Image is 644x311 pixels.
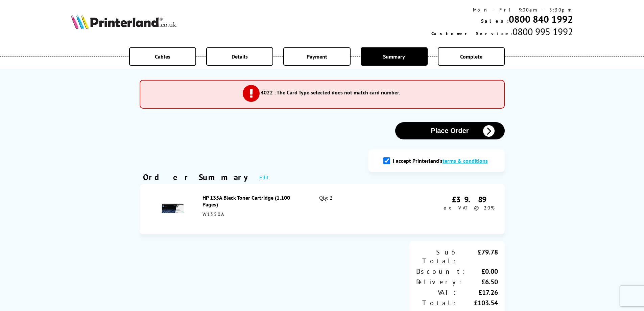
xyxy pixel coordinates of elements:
[416,298,457,307] div: Total:
[467,267,498,276] div: £0.00
[416,277,463,286] div: Delivery:
[161,197,185,220] img: HP 135A Black Toner Cartridge (1,100 Pages)
[71,14,176,29] img: Printerland Logo
[383,53,405,60] span: Summary
[463,277,498,286] div: £6.50
[431,30,512,37] span: Customer Service:
[202,194,305,208] div: HP 135A Black Toner Cartridge (1,100 Pages)
[395,122,505,139] button: Place Order
[512,25,573,38] span: 0800 995 1992
[416,267,467,276] div: Discount:
[460,53,482,60] span: Complete
[143,172,253,182] div: Order Summary
[319,194,389,224] div: Qty: 2
[416,248,457,265] div: Sub Total:
[416,288,457,297] div: VAT:
[481,18,509,24] span: Sales:
[259,174,268,181] a: Edit
[232,53,248,60] span: Details
[444,194,495,205] div: £39.89
[155,53,170,60] span: Cables
[457,248,498,265] div: £79.78
[393,157,491,164] label: I accept Printerland's
[431,7,573,13] div: Mon - Fri 9:00am - 5:30pm
[457,298,498,307] div: £103.54
[202,211,305,217] div: W1350A
[443,157,488,164] a: modal_tc
[509,13,573,25] a: 0800 840 1992
[260,89,401,96] li: 4022 : The Card Type selected does not match card number.
[457,288,498,297] div: £17.26
[307,53,327,60] span: Payment
[444,205,495,211] span: ex VAT @ 20%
